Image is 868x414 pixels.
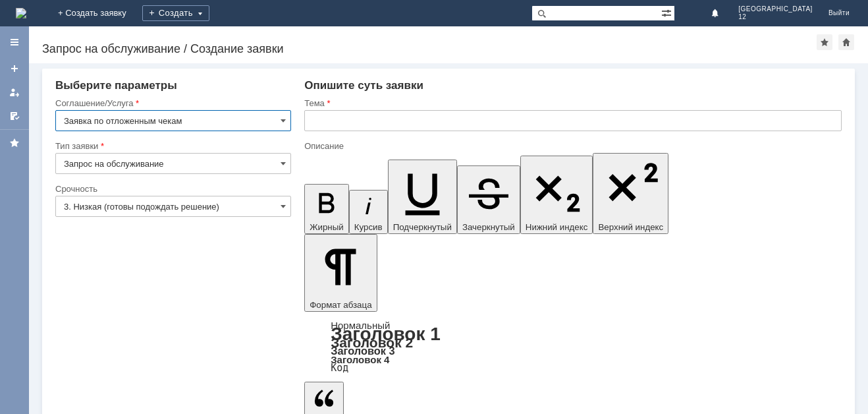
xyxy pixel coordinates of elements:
a: Мои заявки [4,82,25,103]
span: Нижний индекс [526,222,588,232]
span: Верхний индекс [598,222,663,232]
img: logo [16,8,26,18]
div: Тип заявки [55,142,288,150]
button: Подчеркнутый [388,160,457,234]
span: Курсив [354,222,383,232]
div: Соглашение/Услуга [55,99,288,107]
a: Перейти на домашнюю страницу [16,8,26,18]
a: Заголовок 4 [331,354,389,365]
a: Заголовок 2 [331,335,413,350]
span: 12 [738,13,813,21]
div: Сделать домашней страницей [838,34,854,50]
div: Тема [304,99,839,107]
a: Мои согласования [4,105,25,127]
button: Верхний индекс [593,153,668,234]
button: Зачеркнутый [457,165,520,234]
div: Срочность [55,185,288,193]
div: Описание [304,142,839,150]
a: Нормальный [331,320,390,331]
button: Нижний индекс [520,156,593,234]
button: Курсив [349,190,388,234]
span: Подчеркнутый [393,222,452,232]
a: Создать заявку [4,58,25,79]
button: Формат абзаца [304,234,377,312]
span: Выберите параметры [55,79,177,92]
span: [GEOGRAPHIC_DATA] [738,5,813,13]
div: Создать [142,5,209,21]
div: Запрос на обслуживание / Создание заявки [42,42,817,55]
span: Зачеркнутый [462,222,515,232]
span: Жирный [310,222,344,232]
div: Добавить в избранное [817,34,832,50]
span: Опишите суть заявки [304,79,423,92]
a: Заголовок 3 [331,345,394,357]
span: Формат абзаца [310,300,371,310]
span: Расширенный поиск [661,6,674,18]
button: Жирный [304,184,349,234]
a: Код [331,362,348,374]
a: Заголовок 1 [331,324,441,344]
div: Формат абзаца [304,321,842,372]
